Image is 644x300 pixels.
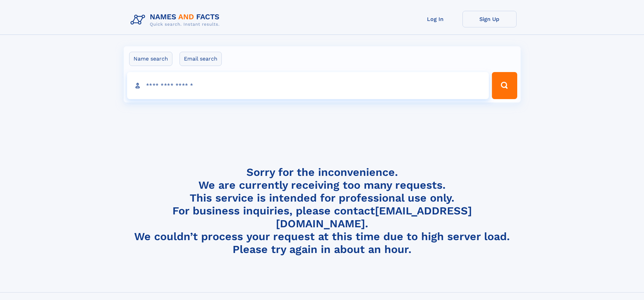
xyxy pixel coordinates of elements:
[180,52,222,66] label: Email search
[276,204,472,230] a: [EMAIL_ADDRESS][DOMAIN_NAME]
[462,11,517,27] a: Sign Up
[128,11,225,29] img: Logo Names and Facts
[492,72,517,99] button: Search Button
[127,72,489,99] input: search input
[128,166,517,256] h4: Sorry for the inconvenience. We are currently receiving too many requests. This service is intend...
[408,11,462,27] a: Log In
[129,52,172,66] label: Name search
